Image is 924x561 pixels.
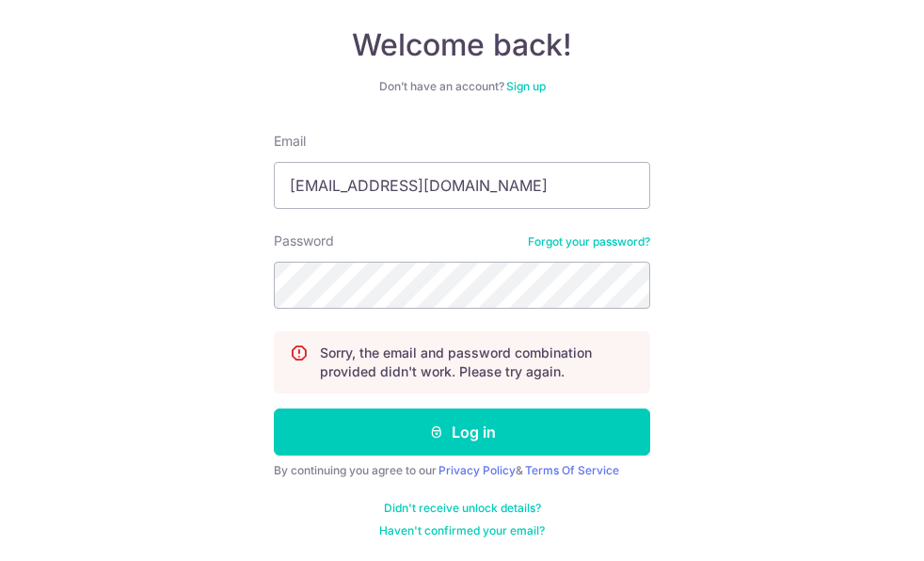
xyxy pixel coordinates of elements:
label: Password [274,232,334,250]
a: Didn't receive unlock details? [384,501,541,516]
input: Enter your Email [274,162,650,209]
div: By continuing you agree to our & [274,463,650,478]
a: Haven't confirmed your email? [379,523,545,538]
a: Terms Of Service [525,463,619,477]
p: Sorry, the email and password combination provided didn't work. Please try again. [320,344,634,381]
button: Log in [274,409,650,456]
a: Privacy Policy [438,463,516,477]
h4: Welcome back! [274,26,650,64]
div: Don’t have an account? [274,79,650,94]
a: Forgot your password? [528,234,650,249]
a: Sign up [506,79,546,93]
label: Email [274,132,306,151]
